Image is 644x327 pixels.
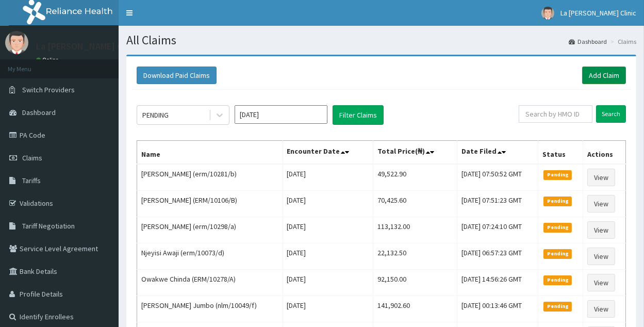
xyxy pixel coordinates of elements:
[608,37,636,46] li: Claims
[283,296,373,322] td: [DATE]
[36,56,61,63] a: Online
[457,270,538,296] td: [DATE] 14:56:26 GMT
[587,169,615,186] a: View
[137,217,283,243] td: [PERSON_NAME] (erm/10298/a)
[373,191,457,217] td: 70,425.60
[373,296,457,322] td: 141,902.60
[283,164,373,191] td: [DATE]
[587,300,615,318] a: View
[137,141,283,165] th: Name
[22,85,75,94] span: Switch Providers
[543,249,572,258] span: Pending
[373,141,457,165] th: Total Price(₦)
[137,164,283,191] td: [PERSON_NAME] (erm/10281/b)
[457,191,538,217] td: [DATE] 07:51:23 GMT
[543,170,572,179] span: Pending
[137,296,283,322] td: [PERSON_NAME] Jumbo (nlm/10049/f)
[283,270,373,296] td: [DATE]
[457,164,538,191] td: [DATE] 07:50:52 GMT
[373,270,457,296] td: 92,150.00
[137,243,283,270] td: Njeyisi Awaji (erm/10073/d)
[36,42,139,51] p: La [PERSON_NAME] Clinic
[457,296,538,322] td: [DATE] 00:13:46 GMT
[582,67,626,84] a: Add Claim
[587,248,615,265] a: View
[457,141,538,165] th: Date Filed
[5,31,28,54] img: User Image
[137,191,283,217] td: [PERSON_NAME] (ERM/10106/B)
[519,105,592,123] input: Search by HMO ID
[283,243,373,270] td: [DATE]
[137,270,283,296] td: Owakwe Chinda (ERM/10278/A)
[126,34,636,47] h1: All Claims
[541,7,554,20] img: User Image
[283,141,373,165] th: Encounter Date
[235,105,327,124] input: Select Month and Year
[543,275,572,285] span: Pending
[373,243,457,270] td: 22,132.50
[543,223,572,232] span: Pending
[457,217,538,243] td: [DATE] 07:24:10 GMT
[22,108,56,117] span: Dashboard
[587,195,615,212] a: View
[543,197,572,206] span: Pending
[538,141,583,165] th: Status
[560,8,636,18] span: La [PERSON_NAME] Clinic
[283,191,373,217] td: [DATE]
[587,274,615,291] a: View
[22,221,75,231] span: Tariff Negotiation
[457,243,538,270] td: [DATE] 06:57:23 GMT
[283,217,373,243] td: [DATE]
[373,217,457,243] td: 113,132.00
[22,153,42,162] span: Claims
[583,141,625,165] th: Actions
[587,221,615,239] a: View
[142,110,169,120] div: PENDING
[569,37,607,46] a: Dashboard
[22,176,41,185] span: Tariffs
[137,67,217,84] button: Download Paid Claims
[596,105,626,123] input: Search
[333,105,384,125] button: Filter Claims
[373,164,457,191] td: 49,522.90
[543,302,572,311] span: Pending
